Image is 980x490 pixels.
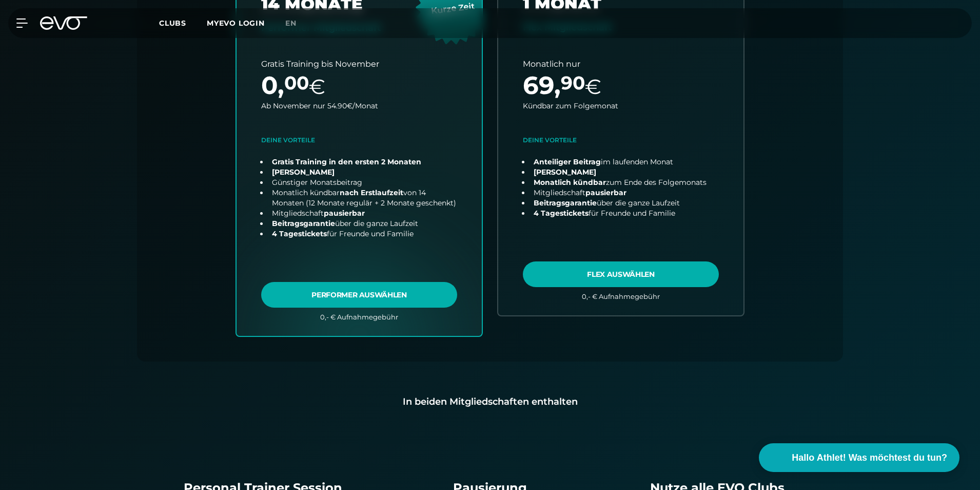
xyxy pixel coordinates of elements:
span: Clubs [159,18,186,28]
span: Hallo Athlet! Was möchtest du tun? [792,451,947,465]
a: MYEVO LOGIN [207,18,265,28]
span: en [285,18,297,28]
button: Hallo Athlet! Was möchtest du tun? [759,443,959,472]
a: Clubs [159,18,207,28]
div: In beiden Mitgliedschaften enthalten [153,394,827,409]
a: en [285,17,309,29]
